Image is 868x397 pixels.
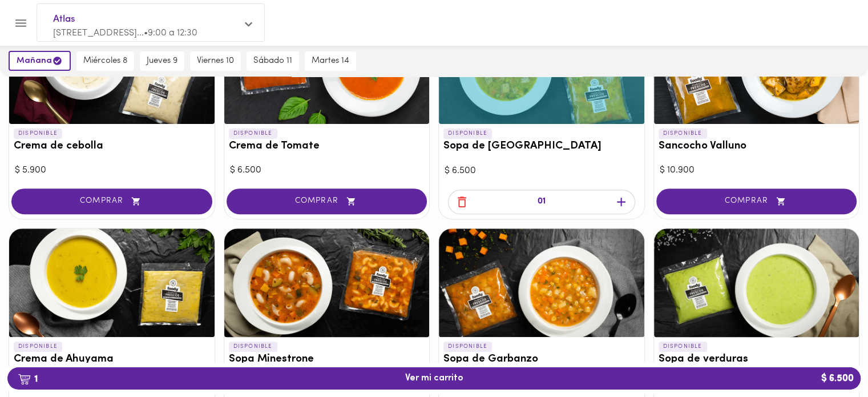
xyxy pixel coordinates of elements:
[443,129,492,139] p: DISPONIBLE
[230,164,424,177] div: $ 6.500
[659,141,855,153] h3: Sancocho Valluno
[9,51,71,71] button: mañana
[538,195,546,208] p: 01
[659,129,707,139] p: DISPONIBLE
[18,374,31,385] img: cart.png
[224,228,430,337] div: Sopa Minestrone
[14,342,62,352] p: DISPONIBLE
[229,342,277,352] p: DISPONIBLE
[443,141,640,153] h3: Sopa de [GEOGRAPHIC_DATA]
[405,373,463,384] span: Ver mi carrito
[197,56,234,66] span: viernes 10
[312,56,349,66] span: martes 14
[140,51,184,71] button: jueves 9
[15,164,209,177] div: $ 5.900
[443,342,492,352] p: DISPONIBLE
[53,29,197,38] span: [STREET_ADDRESS]... • 9:00 a 12:30
[802,331,857,386] iframe: Messagebird Livechat Widget
[439,228,644,337] div: Sopa de Garbanzo
[229,354,425,366] h3: Sopa Minestrone
[11,189,212,214] button: COMPRAR
[229,141,425,153] h3: Crema de Tomate
[654,228,859,337] div: Sopa de verduras
[660,164,854,177] div: $ 10.900
[17,55,63,66] span: mañana
[83,56,127,66] span: miércoles 8
[659,354,855,366] h3: Sopa de verduras
[11,371,45,386] b: 1
[14,129,62,139] p: DISPONIBLE
[7,367,861,390] button: 1Ver mi carrito$ 6.500
[671,197,843,206] span: COMPRAR
[445,165,639,178] div: $ 6.500
[14,141,210,153] h3: Crema de cebolla
[190,51,241,71] button: viernes 10
[253,56,292,66] span: sábado 11
[26,197,198,206] span: COMPRAR
[241,197,413,206] span: COMPRAR
[305,51,356,71] button: martes 14
[656,189,857,214] button: COMPRAR
[659,342,707,352] p: DISPONIBLE
[76,51,134,71] button: miércoles 8
[53,12,237,27] span: Atlas
[147,56,177,66] span: jueves 9
[229,129,277,139] p: DISPONIBLE
[9,228,215,337] div: Crema de Ahuyama
[14,354,210,366] h3: Crema de Ahuyama
[247,51,299,71] button: sábado 11
[227,189,427,214] button: COMPRAR
[443,354,640,366] h3: Sopa de Garbanzo
[7,9,35,37] button: Menu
